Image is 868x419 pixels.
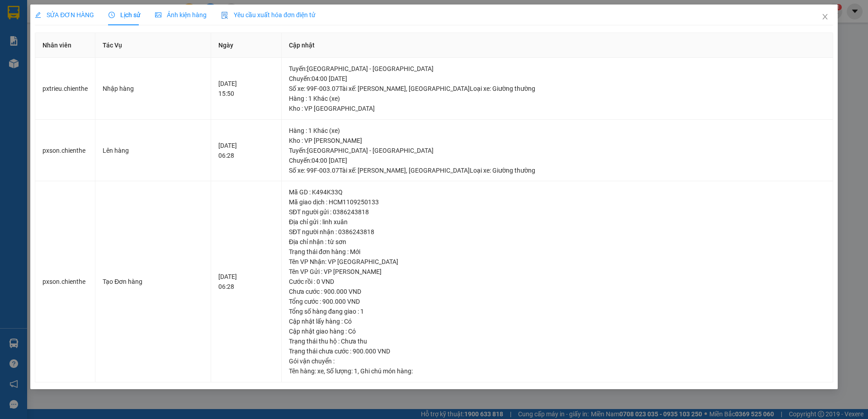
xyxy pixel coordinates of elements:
span: SỬA ĐƠN HÀNG [35,11,94,19]
div: SĐT người nhận : 0386243818 [289,227,826,237]
div: Tổng số hàng đang giao : 1 [289,306,826,316]
div: Mã giao dịch : HCM1109250133 [289,197,826,207]
div: Hàng : 1 Khác (xe) [289,94,826,104]
th: Nhân viên [35,33,95,58]
div: Lên hàng [103,146,203,155]
span: xe [317,367,324,375]
td: pxson.chienthe [35,120,95,182]
th: Ngày [211,33,282,58]
div: Cước rồi : 0 VND [289,277,826,287]
div: Gói vận chuyển : [289,356,826,366]
td: pxson.chienthe [35,181,95,382]
div: Tên VP Gửi : VP [PERSON_NAME] [289,267,826,277]
div: [DATE] 06:28 [218,141,274,160]
div: Kho : VP [PERSON_NAME] [289,136,826,146]
div: Trạng thái đơn hàng : Mới [289,247,826,257]
span: close [821,13,829,20]
span: picture [155,12,161,18]
th: Cập nhật [282,33,833,58]
div: Tên VP Nhận: VP [GEOGRAPHIC_DATA] [289,257,826,267]
div: [DATE] 15:50 [218,79,274,99]
button: Close [812,5,838,30]
div: Tổng cước : 900.000 VND [289,297,826,306]
div: Tên hàng: , Số lượng: , Ghi chú món hàng: [289,366,826,376]
img: icon [221,12,228,19]
th: Tác Vụ [95,33,211,58]
span: clock-circle [108,12,115,18]
span: edit [35,12,41,18]
span: 1 [354,367,358,375]
div: Địa chỉ gửi : linh xuân [289,217,826,227]
div: Cập nhật giao hàng : Có [289,326,826,336]
td: pxtrieu.chienthe [35,58,95,120]
span: Ảnh kiện hàng [155,11,207,19]
span: Yêu cầu xuất hóa đơn điện tử [221,11,316,19]
div: Cập nhật lấy hàng : Có [289,316,826,326]
div: [DATE] 06:28 [218,272,274,292]
div: Trạng thái chưa cước : 900.000 VND [289,346,826,356]
div: Tuyến : [GEOGRAPHIC_DATA] - [GEOGRAPHIC_DATA] Chuyến: 04:00 [DATE] Số xe: 99F-003.07 Tài xế: [PER... [289,146,826,175]
div: SĐT người gửi : 0386243818 [289,207,826,217]
div: Hàng : 1 Khác (xe) [289,126,826,136]
div: Kho : VP [GEOGRAPHIC_DATA] [289,104,826,113]
div: Nhập hàng [103,84,203,94]
div: Chưa cước : 900.000 VND [289,287,826,297]
div: Địa chỉ nhận : từ sơn [289,237,826,247]
div: Trạng thái thu hộ : Chưa thu [289,336,826,346]
div: Tuyến : [GEOGRAPHIC_DATA] - [GEOGRAPHIC_DATA] Chuyến: 04:00 [DATE] Số xe: 99F-003.07 Tài xế: [PER... [289,64,826,94]
span: Lịch sử [108,11,141,19]
div: Mã GD : K494K33Q [289,187,826,197]
div: Tạo Đơn hàng [103,277,203,287]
